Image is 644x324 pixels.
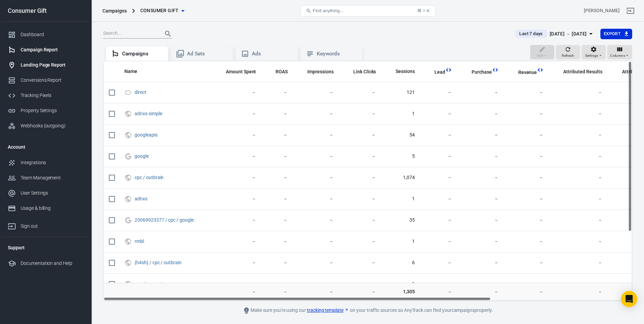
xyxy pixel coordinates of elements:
[217,132,256,139] span: －
[426,259,452,266] span: －
[135,111,162,116] a: adnxs-simple
[2,103,89,118] a: Property Settings
[554,132,602,139] span: －
[124,280,132,288] svg: UTM & Web Traffic
[554,217,602,224] span: －
[344,174,376,181] span: －
[299,217,334,224] span: －
[21,174,84,181] div: Team Management
[509,68,537,76] span: Total revenue calculated by AnyTrack.
[307,307,349,314] a: tracking template
[217,217,256,224] span: －
[2,57,89,73] a: Landing Page Report
[187,50,228,57] div: Ad Sets
[300,5,435,17] button: Find anything...⌘ + K
[299,288,334,295] span: －
[581,45,606,60] button: Settings
[21,31,84,38] div: Dashboard
[550,30,587,38] div: [DATE] － [DATE]
[426,89,452,96] span: －
[463,132,499,139] span: －
[610,53,625,59] span: Columns
[554,89,602,96] span: －
[102,7,127,14] div: Campaigns
[2,155,89,170] a: Integrations
[2,88,89,103] a: Tracking Pixels
[135,239,145,244] span: rmbl
[124,131,132,139] svg: UTM & Web Traffic
[135,132,159,137] span: googleapis
[584,7,620,14] div: Account id: juSFbWAb
[554,153,602,160] span: －
[217,68,256,76] span: The estimated total amount of money you've spent on your campaign, ad set or ad during its schedule.
[344,281,376,288] span: －
[135,281,176,286] span: creative-preview-an
[463,196,499,202] span: －
[21,159,84,166] div: Integrations
[554,238,602,245] span: －
[554,110,602,117] span: －
[138,4,187,17] button: Consumer Gift
[387,259,415,266] span: 6
[2,42,89,57] a: Campaign Report
[518,68,537,76] span: Total revenue calculated by AnyTrack.
[124,238,132,246] svg: UTM & Web Traffic
[344,196,376,202] span: －
[563,69,602,75] span: Attributed Results
[135,111,163,116] span: adnxs-simple
[509,174,544,181] span: －
[21,77,84,84] div: Conversions Report
[267,174,288,181] span: －
[216,306,520,315] div: Make sure you're using our on your traffic sources so AnyTrack can find your campaigns properly.
[267,217,288,224] span: －
[2,139,89,155] li: Account
[396,68,415,75] span: Sessions
[509,132,544,139] span: －
[426,132,452,139] span: －
[267,110,288,117] span: －
[463,69,492,76] span: Purchase
[554,196,602,202] span: －
[21,46,84,53] div: Campaign Report
[135,90,146,95] a: direct
[299,238,334,245] span: －
[2,240,89,256] li: Support
[387,132,415,139] span: 54
[509,238,544,245] span: －
[426,288,452,295] span: －
[344,132,376,139] span: －
[387,110,415,117] span: 1
[103,29,157,38] input: Search...
[267,259,288,266] span: －
[445,67,452,73] svg: This column is calculated from AnyTrack real-time data
[387,288,415,295] span: 1,305
[463,217,499,224] span: －
[554,281,602,288] span: －
[135,175,165,180] span: cpc / outbrain
[135,217,194,223] a: 23069923377 / cpc / google
[307,69,334,75] span: Impressions
[21,61,84,69] div: Landing Page Report
[353,68,376,76] span: The number of clicks on links within the ad that led to advertiser-specified destinations
[426,281,452,288] span: －
[387,281,415,288] span: 1
[267,132,288,139] span: －
[554,174,602,181] span: －
[124,195,132,203] svg: UTM & Web Traffic
[299,68,334,76] span: The number of times your ads were on screen.
[344,153,376,160] span: －
[554,259,602,266] span: －
[426,217,452,224] span: －
[122,50,163,57] div: Campaigns
[135,196,148,201] span: adnxs
[21,92,84,99] div: Tracking Pixels
[217,238,256,245] span: －
[135,239,144,244] a: rmbl
[124,216,132,224] svg: Google
[387,153,415,160] span: 5
[492,67,499,73] svg: This column is calculated from AnyTrack real-time data
[554,68,602,76] span: The total conversions attributed according to your ad network (Facebook, Google, etc.)
[463,281,499,288] span: －
[103,61,632,301] div: scrollable content
[426,110,452,117] span: －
